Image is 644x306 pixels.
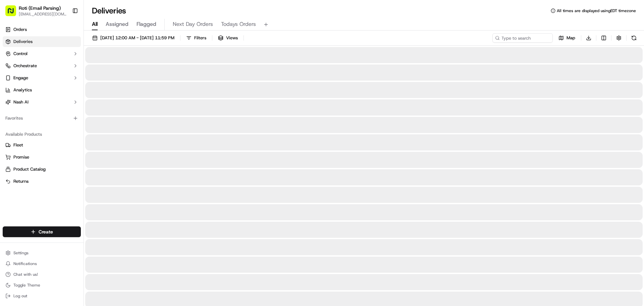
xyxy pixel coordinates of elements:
[492,33,553,43] input: Type to search
[3,226,81,237] button: Create
[3,291,81,301] button: Log out
[92,20,98,28] span: All
[629,33,639,43] button: Refresh
[5,142,78,148] a: Fleet
[194,35,206,41] span: Filters
[3,97,81,107] button: Nash AI
[221,20,256,28] span: Todays Orders
[19,5,61,11] button: Roti (Email Parsing)
[13,261,37,266] span: Notifications
[13,87,32,93] span: Analytics
[39,228,53,235] span: Create
[3,129,81,140] div: Available Products
[13,282,40,288] span: Toggle Theme
[13,178,29,184] span: Returns
[173,20,213,28] span: Next Day Orders
[13,99,29,105] span: Nash AI
[19,11,67,17] button: [EMAIL_ADDRESS][DOMAIN_NAME]
[89,33,177,43] button: [DATE] 12:00 AM - [DATE] 11:59 PM
[3,3,69,19] button: Roti (Email Parsing)[EMAIL_ADDRESS][DOMAIN_NAME]
[13,272,38,277] span: Chat with us!
[13,75,28,81] span: Engage
[567,35,575,41] span: Map
[5,154,78,160] a: Promise
[13,250,29,256] span: Settings
[137,20,156,28] span: Flagged
[3,113,81,124] div: Favorites
[13,166,46,172] span: Product Catalog
[3,48,81,59] button: Control
[5,178,78,184] a: Returns
[3,73,81,83] button: Engage
[106,20,128,28] span: Assigned
[3,85,81,95] a: Analytics
[13,51,28,57] span: Control
[3,60,81,71] button: Orchestrate
[13,27,27,33] span: Orders
[13,39,33,45] span: Deliveries
[215,33,241,43] button: Views
[557,8,636,13] span: All times are displayed using EDT timezone
[183,33,209,43] button: Filters
[555,33,578,43] button: Map
[13,293,27,299] span: Log out
[13,142,23,148] span: Fleet
[3,176,81,187] button: Returns
[3,36,81,47] a: Deliveries
[13,63,37,69] span: Orchestrate
[13,154,29,160] span: Promise
[3,270,81,279] button: Chat with us!
[3,259,81,268] button: Notifications
[3,152,81,163] button: Promise
[3,164,81,175] button: Product Catalog
[226,35,238,41] span: Views
[5,166,78,172] a: Product Catalog
[92,5,126,16] h1: Deliveries
[3,24,81,35] a: Orders
[3,248,81,258] button: Settings
[100,35,174,41] span: [DATE] 12:00 AM - [DATE] 11:59 PM
[3,280,81,290] button: Toggle Theme
[3,140,81,150] button: Fleet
